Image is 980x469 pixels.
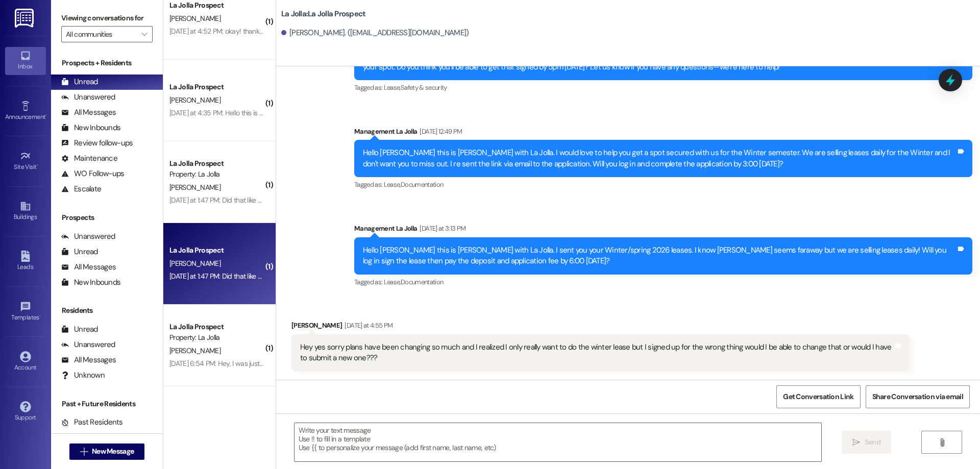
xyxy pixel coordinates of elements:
[169,14,220,23] span: [PERSON_NAME]
[291,320,910,334] div: [PERSON_NAME]
[61,153,117,164] div: Maintenance
[61,339,115,350] div: Unanswered
[61,246,98,257] div: Unread
[384,83,401,92] span: Lease ,
[401,278,444,286] span: Documentation
[169,245,264,256] div: La Jolla Prospect
[384,278,401,286] span: Lease ,
[169,169,264,180] div: Property: La Jolla
[5,198,46,225] a: Buildings
[5,47,46,75] a: Inbox
[169,195,330,205] div: [DATE] at 1:47 PM: Did that like go through on your end?
[169,346,220,355] span: [PERSON_NAME]
[5,398,46,426] a: Support
[51,399,163,409] div: Past + Future Residents
[45,112,47,119] span: •
[51,58,163,68] div: Prospects + Residents
[169,322,264,332] div: La Jolla Prospect
[92,446,134,457] span: New Message
[300,342,893,364] div: Hey yes sorry plans have been changing so much and I realized I only really want to do the winter...
[51,212,163,223] div: Prospects
[61,122,120,133] div: New Inbounds
[938,438,946,447] i: 
[61,277,120,288] div: New Inbounds
[401,83,447,92] span: Safety & security
[39,312,41,319] span: •
[5,147,46,175] a: Site Visit •
[5,248,46,275] a: Leads
[61,184,101,194] div: Escalate
[169,332,264,343] div: Property: La Jolla
[169,271,330,281] div: [DATE] at 1:47 PM: Did that like go through on your end?
[281,9,366,19] b: La Jolla: La Jolla Prospect
[354,223,972,237] div: Management La Jolla
[61,10,153,26] label: Viewing conversations for
[61,355,116,365] div: All Messages
[61,231,115,242] div: Unanswered
[281,28,469,38] div: [PERSON_NAME]. ([EMAIL_ADDRESS][DOMAIN_NAME])
[783,391,853,402] span: Get Conversation Link
[51,305,163,316] div: Residents
[61,417,123,428] div: Past Residents
[61,324,98,335] div: Unread
[169,183,220,192] span: [PERSON_NAME]
[141,30,147,38] i: 
[5,348,46,376] a: Account
[169,158,264,169] div: La Jolla Prospect
[866,385,970,408] button: Share Conversation via email
[169,359,463,368] div: [DATE] 6:54 PM: Hey, I was just wondering if our security deposit checks have been sent out or not?
[61,262,116,273] div: All Messages
[417,126,462,137] div: [DATE] 12:49 PM
[15,9,36,28] img: ResiDesk Logo
[354,275,972,289] div: Tagged as:
[865,437,880,448] span: Send
[61,107,116,118] div: All Messages
[5,298,46,326] a: Templates •
[61,370,105,381] div: Unknown
[37,162,38,169] span: •
[363,245,956,267] div: Hello [PERSON_NAME] this is [PERSON_NAME] with La Jolla. I sent you your Winter/spring 2026 lease...
[363,147,956,169] div: Hello [PERSON_NAME] this is [PERSON_NAME] with La Jolla. I would love to help you get a spot secu...
[80,448,88,456] i: 
[169,95,220,105] span: [PERSON_NAME]
[61,168,124,179] div: WO Follow-ups
[872,391,963,402] span: Share Conversation via email
[61,138,133,149] div: Review follow-ups
[354,126,972,140] div: Management La Jolla
[66,26,136,42] input: All communities
[354,177,972,192] div: Tagged as:
[401,180,444,189] span: Documentation
[354,80,972,95] div: Tagged as:
[342,320,393,331] div: [DATE] at 4:55 PM
[417,223,465,234] div: [DATE] at 3:13 PM
[169,108,871,117] div: [DATE] at 4:35 PM: Hello this is [PERSON_NAME] I have signed up for a lease for the fall and I ju...
[61,77,98,87] div: Unread
[169,259,220,268] span: [PERSON_NAME]
[169,82,264,92] div: La Jolla Prospect
[852,438,860,447] i: 
[842,431,891,454] button: Send
[61,92,115,103] div: Unanswered
[169,27,471,36] div: [DATE] at 4:52 PM: okay! thank you! I did everything that I need to do! could you double check pl...
[69,443,145,460] button: New Message
[384,180,401,189] span: Lease ,
[776,385,860,408] button: Get Conversation Link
